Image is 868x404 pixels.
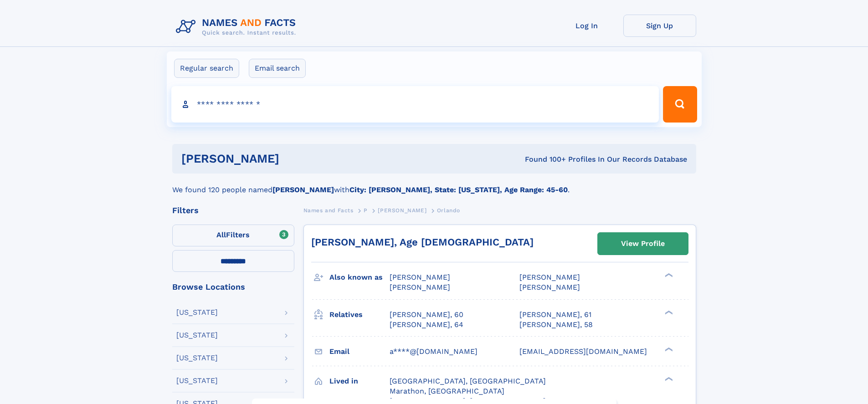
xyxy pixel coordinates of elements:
[378,205,426,216] a: [PERSON_NAME]
[172,283,294,291] div: Browse Locations
[172,15,303,39] img: Logo Names and Facts
[176,309,218,316] div: [US_STATE]
[390,310,463,320] a: [PERSON_NAME], 60
[519,273,580,281] span: [PERSON_NAME]
[402,154,687,164] div: Found 100+ Profiles In Our Records Database
[390,377,546,385] span: [GEOGRAPHIC_DATA], [GEOGRAPHIC_DATA]
[364,207,368,214] span: P
[176,354,218,362] div: [US_STATE]
[176,377,218,384] div: [US_STATE]
[519,347,647,356] span: [EMAIL_ADDRESS][DOMAIN_NAME]
[663,376,673,382] div: ❯
[623,15,696,37] a: Sign Up
[663,346,673,352] div: ❯
[329,270,390,285] h3: Also known as
[621,233,665,254] div: View Profile
[174,59,239,78] label: Regular search
[364,205,368,216] a: P
[329,373,390,389] h3: Lived in
[550,15,623,37] a: Log In
[519,320,593,330] a: [PERSON_NAME], 58
[216,230,226,239] span: All
[303,205,354,216] a: Names and Facts
[519,310,591,320] a: [PERSON_NAME], 61
[349,185,568,194] b: City: [PERSON_NAME], State: [US_STATE], Age Range: 45-60
[390,320,463,330] a: [PERSON_NAME], 64
[519,283,580,291] span: [PERSON_NAME]
[172,225,294,246] label: Filters
[378,207,426,214] span: [PERSON_NAME]
[311,236,534,248] a: [PERSON_NAME], Age [DEMOGRAPHIC_DATA]
[329,307,390,322] h3: Relatives
[249,59,306,78] label: Email search
[598,233,688,255] a: View Profile
[171,86,659,123] input: search input
[390,283,450,291] span: [PERSON_NAME]
[272,185,334,194] b: [PERSON_NAME]
[663,86,697,123] button: Search Button
[172,206,294,215] div: Filters
[390,273,450,281] span: [PERSON_NAME]
[390,387,504,395] span: Marathon, [GEOGRAPHIC_DATA]
[437,207,460,214] span: Orlando
[663,272,673,278] div: ❯
[329,344,390,359] h3: Email
[172,174,696,195] div: We found 120 people named with .
[663,309,673,315] div: ❯
[176,332,218,339] div: [US_STATE]
[181,153,402,164] h1: [PERSON_NAME]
